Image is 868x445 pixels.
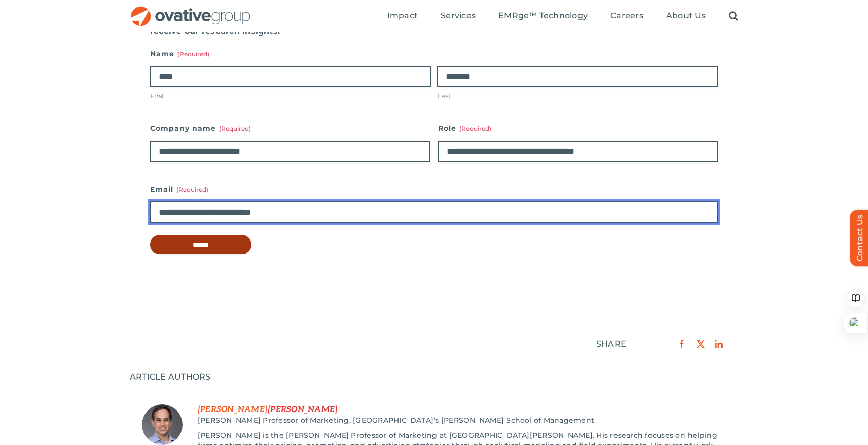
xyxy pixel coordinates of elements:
a: Careers [610,11,643,22]
label: Company name [150,121,430,135]
a: Services [441,11,476,22]
span: First Name [198,405,267,415]
label: Email [150,182,718,196]
label: Role [438,121,718,135]
a: Facebook [673,337,691,351]
a: Impact [387,11,418,22]
a: About Us [666,11,706,22]
span: (Required) [177,50,209,58]
a: EMRge™ Technology [498,11,588,22]
span: (Required) [459,125,491,132]
span: EMRge™ Technology [498,11,588,21]
a: X [692,337,710,351]
span: Last Name [268,405,337,415]
a: LinkedIn [710,337,728,351]
span: Careers [610,11,643,21]
span: (Required) [219,125,251,132]
span: Impact [387,11,418,21]
span: (Required) [176,186,208,193]
a: Search [729,11,738,22]
label: First [150,91,431,101]
label: Last [437,91,718,101]
span: Services [441,11,476,21]
legend: Name [150,47,209,61]
div: SHARE [596,339,626,349]
span: About Us [666,11,706,21]
div: ARTICLE AUTHORS [130,372,738,382]
div: Job Title [198,415,726,425]
a: OG_Full_horizontal_RGB [130,5,251,15]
